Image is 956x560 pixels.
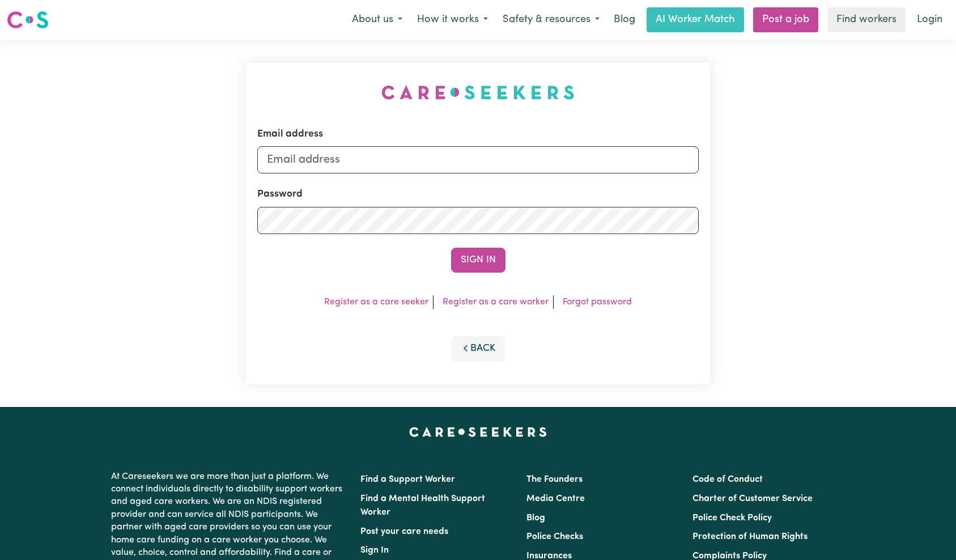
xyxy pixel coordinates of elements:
button: About us [345,8,410,32]
input: Email address [257,146,699,173]
a: Find workers [827,7,906,32]
a: AI Worker Match [647,7,744,32]
a: Police Check Policy [692,514,772,523]
a: Police Checks [526,532,583,541]
a: Charter of Customer Service [692,494,813,503]
button: Back [451,336,505,361]
label: Email address [257,127,323,142]
a: Post a job [753,7,818,32]
iframe: Button to launch messaging window [911,515,947,551]
button: Safety & resources [495,8,607,32]
a: Sign In [360,546,389,555]
a: Protection of Human Rights [692,532,808,541]
img: Careseekers logo [7,10,49,30]
button: Sign In [451,248,505,273]
a: Find a Mental Health Support Worker [360,494,485,517]
a: Media Centre [526,494,585,503]
a: Careseekers logo [7,7,49,33]
label: Password [257,187,303,202]
a: Post your care needs [360,527,448,536]
a: Forgot password [563,298,632,307]
a: Register as a care worker [443,298,549,307]
a: Blog [526,514,545,523]
a: Blog [607,7,642,32]
a: The Founders [526,475,583,484]
a: Register as a care seeker [324,298,428,307]
a: Careseekers home page [409,427,547,436]
a: Find a Support Worker [360,475,455,484]
a: Login [910,7,949,32]
a: Code of Conduct [692,475,763,484]
button: How it works [410,8,495,32]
